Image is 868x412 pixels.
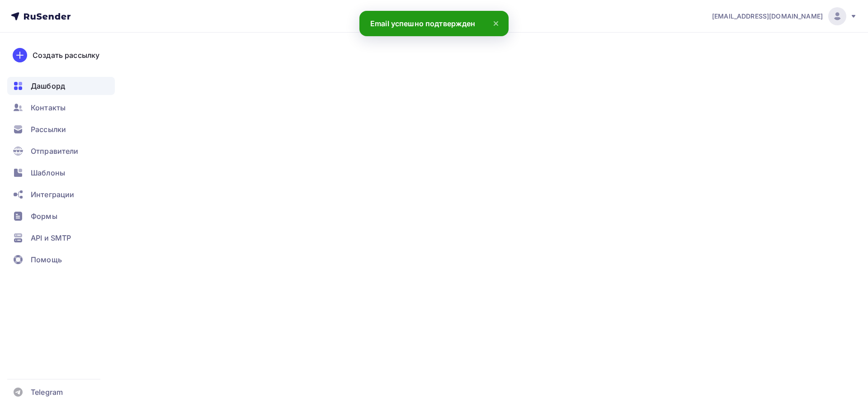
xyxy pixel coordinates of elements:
span: Дашборд [31,81,65,91]
span: Отправители [31,146,79,156]
span: Рассылки [31,124,66,135]
span: [EMAIL_ADDRESS][DOMAIN_NAME] [712,12,823,21]
a: Отправители [7,142,115,160]
a: Шаблоны [7,164,115,182]
span: Шаблоны [31,167,65,178]
a: Контакты [7,99,115,117]
a: Рассылки [7,120,115,138]
span: Контакты [31,102,66,113]
span: Интеграции [31,189,74,200]
span: API и SMTP [31,232,71,243]
a: [EMAIL_ADDRESS][DOMAIN_NAME] [712,7,857,25]
div: Создать рассылку [33,50,99,61]
span: Помощь [31,254,62,265]
span: Формы [31,211,57,222]
a: Дашборд [7,77,115,95]
span: Telegram [31,387,63,398]
a: Формы [7,207,115,225]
